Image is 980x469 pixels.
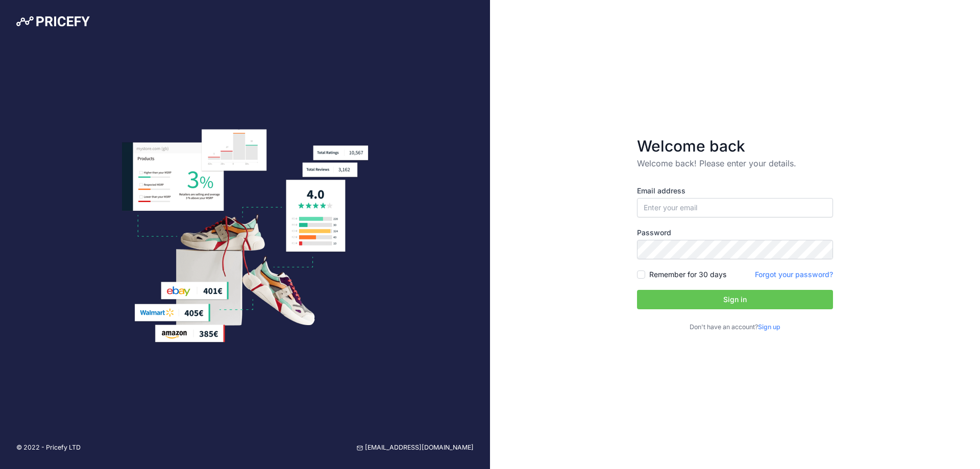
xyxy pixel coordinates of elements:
[637,228,833,238] label: Password
[637,186,833,196] label: Email address
[755,270,833,279] a: Forgot your password?
[758,323,780,331] a: Sign up
[649,269,726,280] label: Remember for 30 days
[357,443,474,453] a: [EMAIL_ADDRESS][DOMAIN_NAME]
[637,323,833,332] p: Don't have an account?
[637,157,833,169] p: Welcome back! Please enter your details.
[16,443,81,453] p: © 2022 - Pricefy LTD
[637,137,833,155] h3: Welcome back
[637,198,833,217] input: Enter your email
[637,290,833,309] button: Sign in
[16,16,90,27] img: Pricefy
